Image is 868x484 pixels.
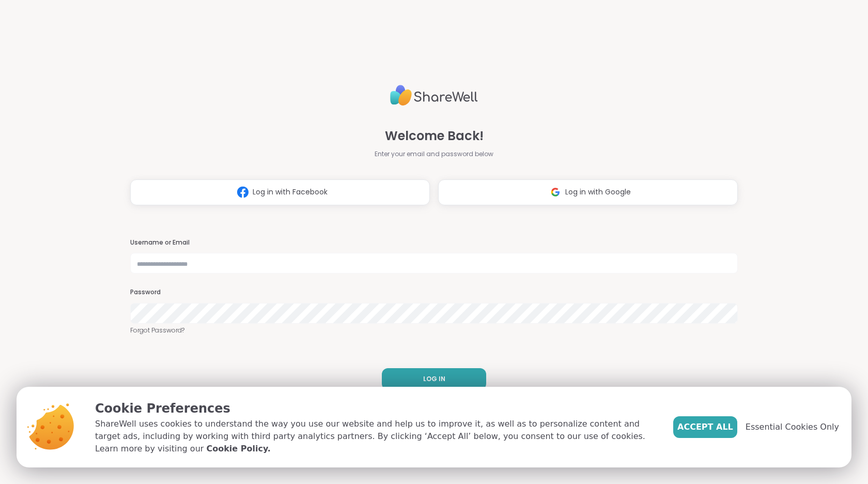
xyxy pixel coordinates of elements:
span: Log in with Google [565,187,631,198]
button: LOG IN [382,368,486,390]
span: Log in with Facebook [253,187,328,198]
p: ShareWell uses cookies to understand the way you use our website and help us to improve it, as we... [95,418,657,455]
img: ShareWell Logomark [546,183,565,202]
a: Forgot Password? [130,326,738,335]
span: Welcome Back! [385,127,484,145]
button: Log in with Google [438,179,738,205]
span: Enter your email and password below [375,149,493,159]
a: Cookie Policy. [206,443,270,455]
h3: Username or Email [130,238,738,247]
button: Accept All [673,416,737,438]
h3: Password [130,288,738,297]
p: Cookie Preferences [95,399,657,418]
img: ShareWell Logomark [233,183,253,202]
span: LOG IN [423,374,445,384]
button: Log in with Facebook [130,179,430,205]
img: ShareWell Logo [390,81,478,110]
span: Accept All [677,421,733,433]
span: Essential Cookies Only [746,421,839,433]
